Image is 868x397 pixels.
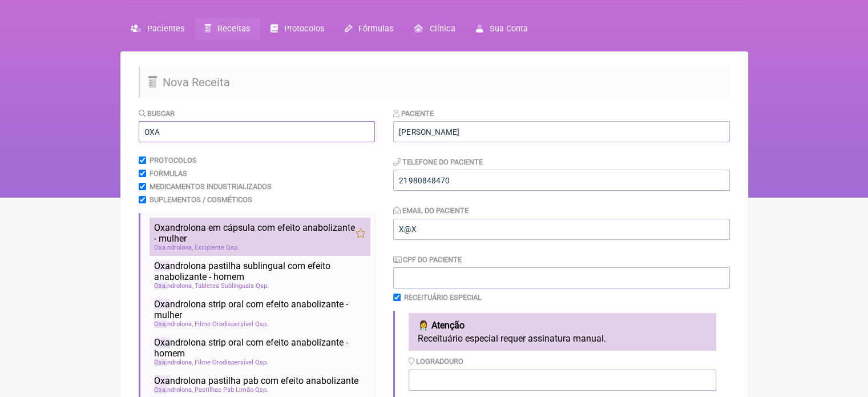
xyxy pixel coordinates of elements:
[490,24,528,34] span: Sua Conta
[150,195,252,204] label: Suplementos / Cosméticos
[120,18,195,40] a: Pacientes
[139,121,375,142] input: exemplo: emagrecimento, ansiedade
[147,24,184,34] span: Pacientes
[154,337,366,359] span: ndrolona strip oral com efeito anabolizante - homem
[139,109,175,118] label: Buscar
[150,182,272,191] label: Medicamentos Industrializados
[154,337,170,348] span: Oxa
[150,169,187,178] label: Formulas
[465,18,538,40] a: Sua Conta
[195,18,260,40] a: Receitas
[217,24,250,34] span: Receitas
[418,333,707,344] p: Receituário especial requer assinatura manual.
[358,24,393,34] span: Fórmulas
[404,293,482,302] label: Receituário Especial
[393,158,483,166] label: Telefone do Paciente
[334,18,403,40] a: Fórmulas
[154,320,167,328] span: Oxa
[139,67,730,98] h2: Nova Receita
[154,282,193,290] span: ndrolona
[154,282,167,290] span: Oxa
[195,244,239,251] span: Excipiente Qsp
[154,386,167,394] span: Oxa
[154,359,167,366] span: Oxa
[150,156,197,165] label: Protocolos
[260,18,334,40] a: Protocolos
[154,222,356,244] span: ndrolona em cápsula com efeito anabolizante - mulher
[154,244,167,251] span: Oxa
[154,386,193,394] span: ndrolona
[154,299,366,320] span: ndrolona strip oral com efeito anabolizante - mulher
[154,260,170,271] span: Oxa
[195,282,269,290] span: Tabletes Sublinguais Qsp
[284,24,324,34] span: Protocolos
[393,206,469,215] label: Email do Paciente
[154,260,366,282] span: ndrolona pastilha sublingual com efeito anabolizante - homem
[403,18,465,40] a: Clínica
[154,222,170,233] span: Oxa
[393,109,434,118] label: Paciente
[154,320,193,328] span: ndrolona
[195,359,268,366] span: Filme Orodispersível Qsp
[154,375,358,386] span: ndrolona pastilha pab com efeito anabolizante
[393,255,462,264] label: CPF do Paciente
[154,375,170,386] span: Oxa
[154,244,193,251] span: ndrolona
[418,320,707,331] h4: 👩‍⚕️ Atenção
[154,299,170,310] span: Oxa
[429,24,455,34] span: Clínica
[154,359,193,366] span: ndrolona
[195,386,268,394] span: Pastilhas Pab Limão Qsp
[409,357,463,366] label: Logradouro
[195,320,268,328] span: Filme Orodispersível Qsp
